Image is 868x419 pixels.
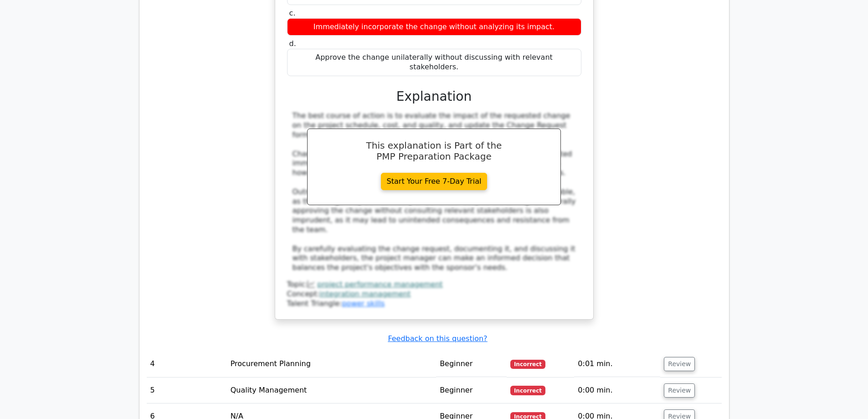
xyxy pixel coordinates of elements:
[319,290,411,298] a: integration management
[147,378,227,403] td: 5
[317,280,442,289] a: project performance management
[287,280,581,308] div: Talent Triangle:
[436,378,507,403] td: Beginner
[574,378,660,403] td: 0:00 min.
[289,9,296,17] span: c.
[147,351,227,377] td: 4
[388,334,487,343] a: Feedback on this question?
[574,351,660,377] td: 0:01 min.
[227,351,436,377] td: Procurement Planning
[293,89,576,104] h3: Explanation
[510,386,545,395] span: Incorrect
[342,299,385,308] a: power skills
[287,49,581,76] div: Approve the change unilaterally without discussing with relevant stakeholders.
[287,18,581,36] div: Immediately incorporate the change without analyzing its impact.
[287,290,581,299] div: Concept:
[227,378,436,403] td: Quality Management
[510,360,545,369] span: Incorrect
[287,280,581,290] div: Topic:
[381,173,488,190] a: Start Your Free 7-Day Trial
[436,351,507,377] td: Beginner
[293,111,576,273] div: The best course of action is to evaluate the impact of the requested change on the project schedu...
[664,383,695,398] button: Review
[664,357,695,371] button: Review
[289,39,296,48] span: d.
